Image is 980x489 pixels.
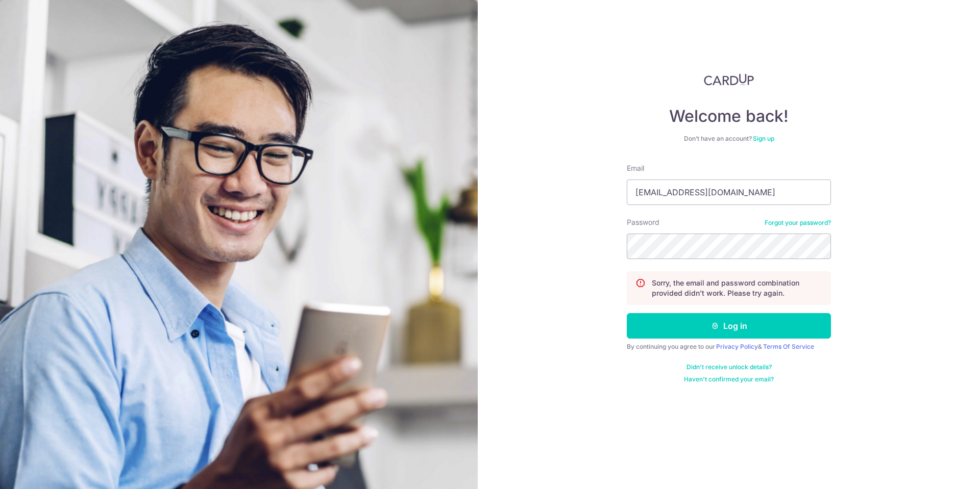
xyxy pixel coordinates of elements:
[627,313,831,339] button: Log in
[627,163,644,173] label: Email
[627,106,831,126] h4: Welcome back!
[704,73,754,86] img: CardUp Logo
[652,278,822,298] p: Sorry, the email and password combination provided didn't work. Please try again.
[753,135,774,142] a: Sign up
[684,375,774,383] a: Haven't confirmed your email?
[627,217,659,227] label: Password
[627,135,831,143] div: Don’t have an account?
[765,219,831,227] a: Forgot your password?
[763,343,814,350] a: Terms Of Service
[627,179,831,205] input: Enter your Email
[687,363,772,371] a: Didn't receive unlock details?
[716,343,758,350] a: Privacy Policy
[627,343,831,351] div: By continuing you agree to our &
